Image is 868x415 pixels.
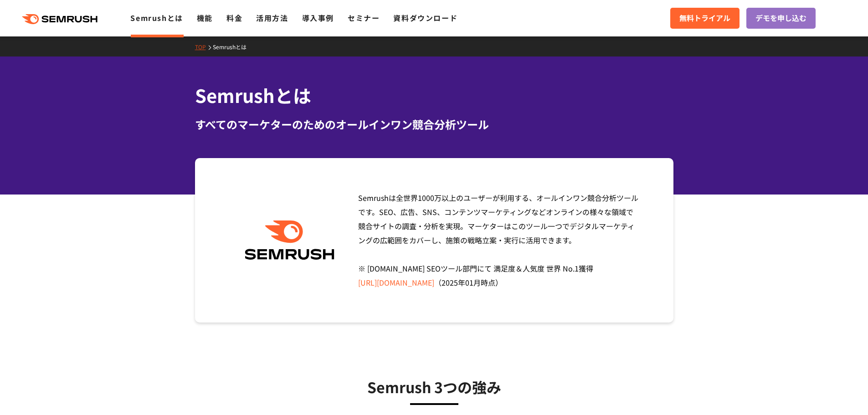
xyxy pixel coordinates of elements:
[755,12,806,24] span: デモを申し込む
[197,12,213,23] a: 機能
[240,220,339,260] img: Semrush
[213,43,253,51] a: Semrushとは
[195,43,213,51] a: TOP
[195,116,673,133] div: すべてのマーケターのためのオールインワン競合分析ツール
[195,82,673,109] h1: Semrushとは
[358,192,638,288] span: Semrushは全世界1000万以上のユーザーが利用する、オールインワン競合分析ツールです。SEO、広告、SNS、コンテンツマーケティングなどオンラインの様々な領域で競合サイトの調査・分析を実現...
[393,12,457,23] a: 資料ダウンロード
[130,12,183,23] a: Semrushとは
[670,8,740,29] a: 無料トライアル
[218,375,651,398] h3: Semrush 3つの強み
[348,12,380,23] a: セミナー
[679,12,730,24] span: 無料トライアル
[302,12,334,23] a: 導入事例
[226,12,242,23] a: 料金
[358,277,434,288] a: [URL][DOMAIN_NAME]
[746,8,816,29] a: デモを申し込む
[256,12,288,23] a: 活用方法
